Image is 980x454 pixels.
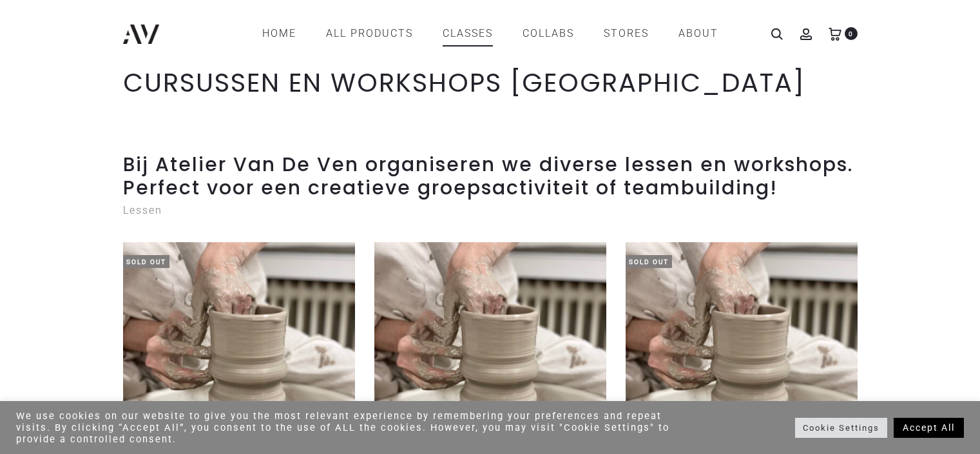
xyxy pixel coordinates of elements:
h1: CURSUSSEN EN WORKSHOPS [GEOGRAPHIC_DATA] [123,67,858,98]
p: Lessen [123,200,858,222]
span: Sold Out [626,255,672,268]
a: CLASSES [443,23,493,45]
a: STORES [604,23,649,45]
span: 0 [845,27,858,40]
h2: Bij Atelier Van De Ven organiseren we diverse lessen en workshops. Perfect voor een creatieve gro... [123,153,858,200]
a: 0 [829,27,841,39]
a: Home [262,23,296,45]
span: Sold Out [123,255,169,268]
a: Accept All [894,418,964,438]
a: All products [326,23,413,45]
a: ABOUT [678,23,718,45]
a: Cookie Settings [795,418,887,438]
div: We use cookies on our website to give you the most relevant experience by remembering your prefer... [16,410,680,445]
a: COLLABS [523,23,574,45]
